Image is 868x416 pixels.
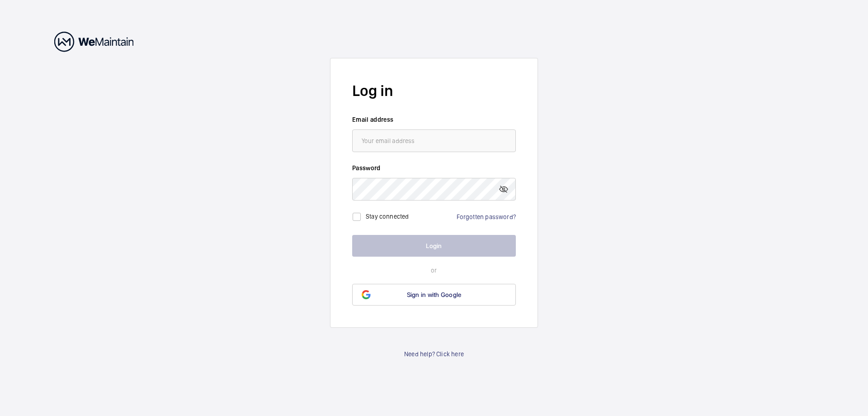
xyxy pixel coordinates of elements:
[407,291,462,298] span: Sign in with Google
[352,266,516,275] p: or
[404,349,464,359] a: Need help? Click here
[352,163,516,172] label: Password
[352,115,516,124] label: Email address
[352,235,516,257] button: Login
[352,80,516,101] h2: Log in
[352,129,516,152] input: Your email address
[366,212,409,220] label: Stay connected
[457,213,516,220] a: Forgotten password?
